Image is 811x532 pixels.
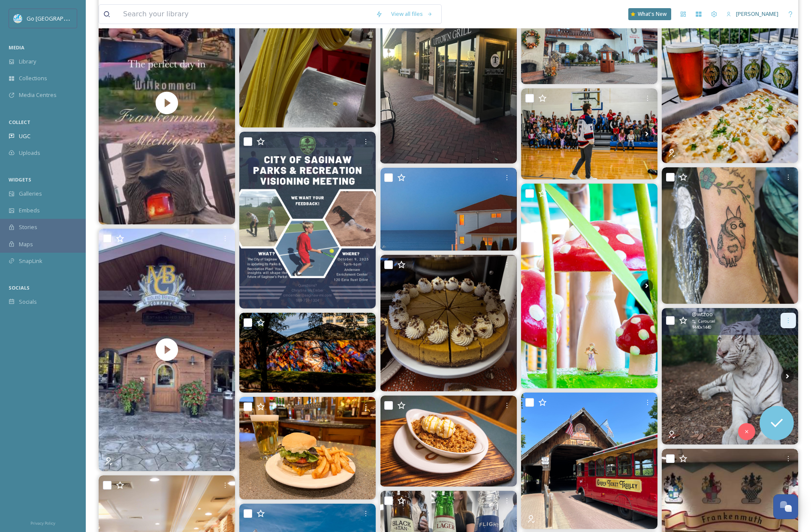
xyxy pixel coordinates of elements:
[14,14,22,23] img: GoGreatLogo_MISkies_RegionalTrails%20%281%29.png
[521,88,657,179] img: We had a blast this morning with the 4th graders at North Elementary School!! Our school visits a...
[99,229,235,471] video: I was hovering around Midland the other day so I stopped by Midland Brewing Company to scoop some...
[662,308,798,444] img: Kato kitty. Such a handsome old man! 📸by keeper Hannah
[19,57,36,66] span: Library
[19,240,33,248] span: Maps
[19,257,42,265] span: SnapLink
[628,8,671,20] a: What's New
[521,184,657,388] img: Create whimsical memories with your little explorers and our tiny magical friends at Zehnder's Sp...
[9,44,24,51] span: MEDIA
[99,229,235,471] img: thumbnail
[692,324,711,330] span: 1440 x 1440
[119,5,371,24] input: Search your library
[380,255,517,391] img: We are finally seeing chilly fall weather !🍁 Pumpkin cheesecake topped with whipped cream and can...
[19,74,47,82] span: Collections
[662,167,798,304] img: ⚡Brought a lil life to this Frankenweenie ✨😍💚 Thank you for the practice! 🫶 #evermoretattoogaller...
[380,396,517,487] img: Nothing says fall quite like warm Apple Crisp! 🍎✨ Cozy up with this seasonal favorite today at Om...
[19,298,37,306] span: Socials
[239,397,376,499] img: Join us for Adult Happy Meal Night at Michigan on Main —featuring a half-pound burger, house frie...
[692,310,713,318] span: @ wtzoo
[387,6,437,22] a: View all files
[19,91,57,99] span: Media Centres
[19,206,40,215] span: Embeds
[19,132,30,140] span: UGC
[9,119,30,125] span: COLLECT
[9,284,30,291] span: SOCIALS
[30,520,55,526] span: Privacy Policy
[698,318,715,324] span: Carousel
[736,10,778,18] span: [PERSON_NAME]
[9,176,31,183] span: WIDGETS
[239,132,376,308] img: Please join us this tomorrow, Thursday, October 9th, as we discuss the future of our Saginaw Park...
[27,14,90,22] span: Go [GEOGRAPHIC_DATA]
[722,6,783,22] a: [PERSON_NAME]
[239,313,376,393] img: Wenonah Park. #baycitymichigan #baycitymi #greatlakesbay #downtownbaycity #michiganawesome #michi...
[19,223,37,231] span: Stories
[380,168,517,251] img: 🖼️ Wall Art Wednesday 🖼️ Bring the calm of the coast into your home with House by Open Water a se...
[773,494,798,519] button: Open Chat
[19,149,40,157] span: Uploads
[30,517,55,528] a: Privacy Policy
[521,393,657,529] img: All aboard the Golden Ticket Trolley! ✨🚂 Every Sunday in October, kids (3–12) ride for just $5! D...
[19,190,42,198] span: Galleries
